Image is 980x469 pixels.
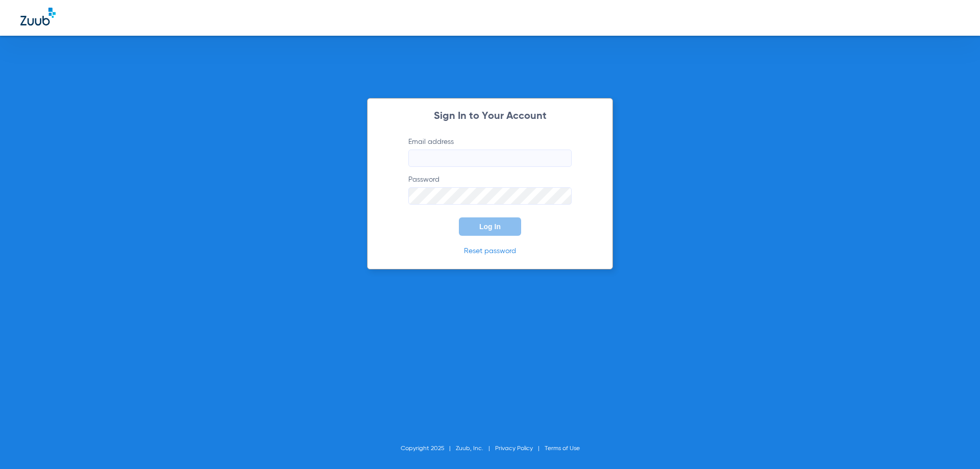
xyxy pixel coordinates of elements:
label: Password [408,175,572,205]
li: Zuub, Inc. [456,443,495,454]
img: Zuub Logo [20,8,56,26]
li: Copyright 2025 [401,443,456,454]
a: Privacy Policy [495,446,533,452]
a: Reset password [464,248,516,255]
a: Terms of Use [545,446,580,452]
button: Log In [459,217,521,236]
h2: Sign In to Your Account [393,111,587,121]
input: Email address [408,150,572,167]
label: Email address [408,137,572,167]
input: Password [408,187,572,205]
span: Log In [479,223,501,231]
